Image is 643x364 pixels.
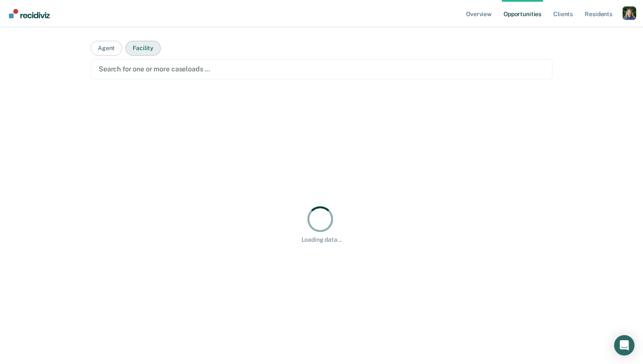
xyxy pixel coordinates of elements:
div: Loading data... [302,236,342,243]
button: Facility [125,41,161,56]
button: Profile dropdown button [623,6,636,20]
div: Open Intercom Messenger [614,335,634,356]
img: Recidiviz [9,9,50,18]
button: Agent [91,41,122,56]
